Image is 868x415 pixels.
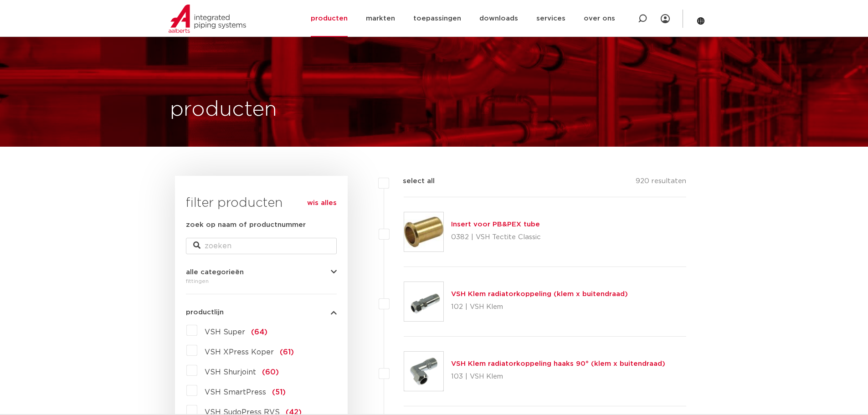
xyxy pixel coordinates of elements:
img: Thumbnail for VSH Klem radiatorkoppeling haaks 90° (klem x buitendraad) [404,352,443,391]
span: VSH Shurjoint [205,369,256,376]
span: alle categorieën [186,269,244,276]
span: VSH Super [205,328,245,336]
span: productlijn [186,309,224,316]
a: VSH Klem radiatorkoppeling haaks 90° (klem x buitendraad) [451,360,665,367]
button: productlijn [186,309,337,316]
img: Thumbnail for Insert voor PB&PEX tube [404,212,443,251]
h1: producten [170,95,277,124]
div: fittingen [186,276,337,287]
span: (60) [262,369,279,376]
a: Insert voor PB&PEX tube [451,221,540,228]
a: VSH Klem radiatorkoppeling (klem x buitendraad) [451,291,628,297]
img: Thumbnail for VSH Klem radiatorkoppeling (klem x buitendraad) [404,282,443,321]
button: alle categorieën [186,269,337,276]
span: VSH XPress Koper [205,348,274,356]
label: select all [389,176,435,187]
span: (61) [280,348,294,356]
label: zoek op naam of productnummer [186,220,306,231]
p: 102 | VSH Klem [451,300,628,314]
a: wis alles [307,198,337,209]
p: 920 resultaten [636,176,686,190]
span: VSH SmartPress [205,389,266,396]
p: 103 | VSH Klem [451,369,665,384]
p: 0382 | VSH Tectite Classic [451,230,541,245]
span: (64) [251,328,267,336]
h3: filter producten [186,194,337,212]
span: (51) [272,389,286,396]
input: zoeken [186,238,337,254]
